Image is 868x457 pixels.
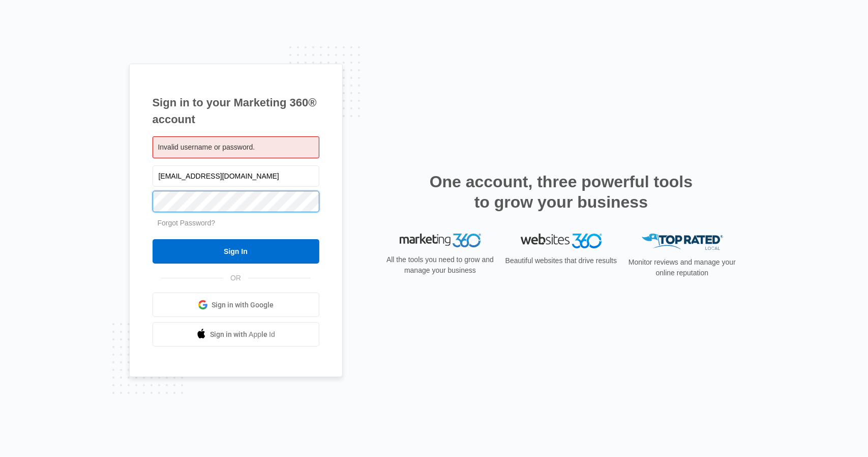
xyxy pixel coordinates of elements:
[223,273,248,283] span: OR
[153,293,319,317] a: Sign in with Google
[504,255,618,266] p: Beautiful websites that drive results
[153,239,319,264] input: Sign In
[153,322,319,347] a: Sign in with Apple Id
[625,257,739,278] p: Monitor reviews and manage your online reputation
[400,234,481,248] img: Marketing 360
[158,143,255,151] span: Invalid username or password.
[153,94,319,128] h1: Sign in to your Marketing 360® account
[521,234,602,248] img: Websites 360
[210,329,275,340] span: Sign in with Apple Id
[153,165,319,187] input: Email
[427,172,696,212] h2: One account, three powerful tools to grow your business
[158,219,216,227] a: Forgot Password?
[642,234,723,250] img: Top Rated Local
[212,300,274,310] span: Sign in with Google
[383,254,497,276] p: All the tools you need to grow and manage your business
